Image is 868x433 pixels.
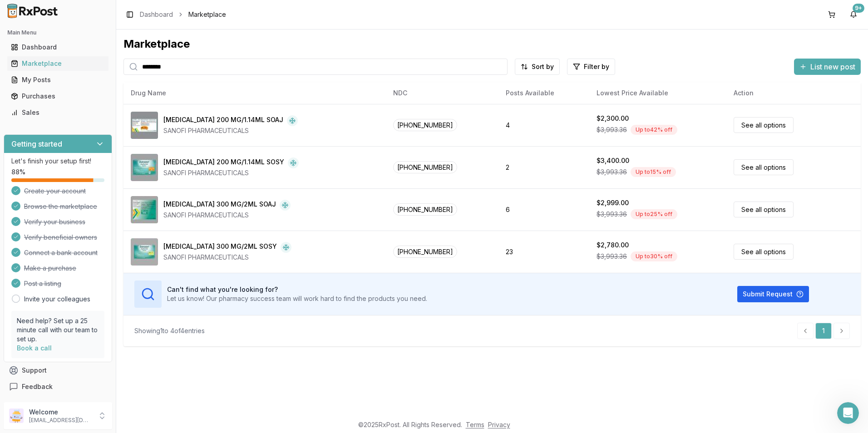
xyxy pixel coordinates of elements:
span: Verify beneficial owners [24,233,97,242]
div: [MEDICAL_DATA] 200 MG/1.14ML SOSY [163,157,284,168]
p: Welcome [29,408,92,417]
a: Terms [466,421,484,428]
button: 9+ [846,7,861,22]
p: [EMAIL_ADDRESS][DOMAIN_NAME] [29,417,92,424]
span: Make a purchase [24,264,76,273]
span: Marketplace [188,10,226,19]
img: Dupixent 300 MG/2ML SOAJ [131,196,158,223]
div: My Posts [11,75,105,84]
div: SANOFI PHARMACEUTICALS [163,126,298,135]
button: My Posts [4,73,112,87]
a: Marketplace [7,55,108,72]
div: Up to 42 % off [631,125,677,135]
div: Marketplace [11,59,105,68]
a: 1 [815,323,832,339]
div: SANOFI PHARMACEUTICALS [163,211,291,220]
div: Up to 15 % off [631,167,676,177]
span: [PHONE_NUMBER] [393,203,457,216]
th: NDC [386,82,499,104]
button: Support [4,362,112,379]
a: Sales [7,104,108,121]
span: Sort by [532,62,554,71]
p: Let's finish your setup first! [11,157,104,166]
button: Submit Request [737,286,809,302]
div: SANOFI PHARMACEUTICALS [163,168,299,177]
a: Invite your colleagues [24,295,90,304]
span: $3,993.36 [597,210,627,219]
button: List new post [794,59,861,75]
div: Showing 1 to 4 of 4 entries [134,326,205,335]
div: $2,780.00 [597,241,629,250]
div: Purchases [11,92,105,101]
span: [PHONE_NUMBER] [393,246,457,258]
span: Browse the marketplace [24,202,97,211]
td: 6 [498,188,589,231]
span: [PHONE_NUMBER] [393,161,457,173]
p: Let us know! Our pharmacy success team will work hard to find the products you need. [167,294,427,303]
nav: pagination [797,323,850,339]
div: $3,400.00 [597,156,629,165]
span: $3,993.36 [597,252,627,261]
span: $3,993.36 [597,167,627,177]
a: Purchases [7,88,108,104]
button: Sales [4,105,112,120]
div: 9+ [853,4,864,13]
p: Need help? Set up a 25 minute call with our team to set up. [17,316,99,344]
button: Dashboard [4,40,112,54]
span: Connect a bank account [24,248,98,257]
div: Marketplace [123,37,861,51]
div: $2,999.00 [597,198,629,207]
th: Lowest Price Available [589,82,726,104]
a: List new post [794,63,861,72]
span: Create your account [24,187,86,196]
button: Sort by [515,59,560,75]
button: Marketplace [4,56,112,71]
span: 88 % [11,167,25,177]
span: Feedback [22,382,53,391]
div: [MEDICAL_DATA] 200 MG/1.14ML SOAJ [163,115,283,126]
td: 2 [498,146,589,188]
div: [MEDICAL_DATA] 300 MG/2ML SOAJ [163,200,276,211]
button: Purchases [4,89,112,103]
div: Up to 30 % off [631,251,677,261]
button: Filter by [567,59,615,75]
a: Dashboard [140,10,173,19]
a: See all options [734,202,794,217]
div: Dashboard [11,43,105,52]
th: Drug Name [123,82,386,104]
a: My Posts [7,72,108,88]
a: See all options [734,159,794,175]
a: Privacy [488,421,510,428]
a: Book a call [17,344,52,352]
img: User avatar [9,408,24,423]
td: 4 [498,104,589,146]
img: Dupixent 200 MG/1.14ML SOAJ [131,112,158,139]
nav: breadcrumb [140,10,226,19]
div: $2,300.00 [597,114,629,123]
img: Dupixent 300 MG/2ML SOSY [131,238,158,266]
a: See all options [734,244,794,260]
td: 23 [498,231,589,273]
a: See all options [734,117,794,133]
h3: Getting started [11,138,62,149]
iframe: Intercom live chat [837,402,859,424]
div: Up to 25 % off [631,209,677,219]
div: [MEDICAL_DATA] 300 MG/2ML SOSY [163,242,277,253]
span: [PHONE_NUMBER] [393,119,457,131]
span: List new post [810,61,855,72]
button: Feedback [4,379,112,395]
span: Verify your business [24,217,85,226]
h2: Main Menu [7,29,108,36]
th: Action [726,82,861,104]
img: Dupixent 200 MG/1.14ML SOSY [131,154,158,181]
a: Dashboard [7,39,108,55]
div: SANOFI PHARMACEUTICALS [163,253,291,262]
h3: Can't find what you're looking for? [167,285,427,294]
img: RxPost Logo [4,4,62,18]
span: $3,993.36 [597,125,627,134]
span: Post a listing [24,279,61,288]
div: Sales [11,108,105,117]
th: Posts Available [498,82,589,104]
span: Filter by [584,62,609,71]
